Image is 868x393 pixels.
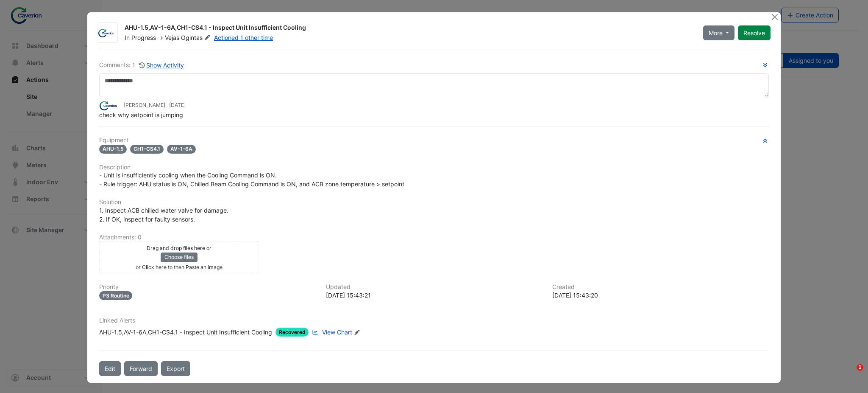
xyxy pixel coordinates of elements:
small: Drag and drop files here or [147,245,211,251]
span: View Chart [322,328,352,336]
span: In Progress [125,34,156,41]
span: Vejas [165,34,179,41]
div: [DATE] 15:43:21 [326,291,542,300]
h6: Updated [326,284,542,291]
div: Comments: 1 [99,60,185,70]
span: 1. Inspect ACB chilled water valve for damage. 2. If OK, inspect for faulty sensors. [99,207,228,223]
button: Choose files [161,253,198,262]
button: Edit [99,361,121,376]
small: or Click here to then Paste an image [136,264,223,270]
span: More [709,28,723,37]
button: Forward [124,361,158,376]
iframe: Intercom live chat [839,364,860,385]
h6: Description [99,164,769,171]
span: check why setpoint is jumping [99,111,183,118]
img: Caverion [98,29,117,37]
h6: Priority [99,284,316,291]
h6: Attachments: 0 [99,234,769,241]
div: AHU-1.5,AV-1-6A,CH1-CS4.1 - Inspect Unit Insufficient Cooling [99,328,272,337]
button: Close [770,12,779,21]
button: Show Activity [139,60,185,70]
small: [PERSON_NAME] - [124,101,186,109]
span: Ogintas [181,34,212,42]
span: 1 [857,364,863,371]
button: Resolve [738,25,771,40]
span: AHU-1.5 [99,145,127,154]
h6: Created [552,284,769,291]
div: P3 Routine [99,291,133,300]
h6: Solution [99,199,769,206]
span: AV-1-6A [167,145,196,154]
img: Caverion [99,101,120,110]
fa-icon: Edit Linked Alerts [354,329,360,336]
div: [DATE] 15:43:20 [552,291,769,300]
h6: Linked Alerts [99,317,769,324]
span: -> [158,34,163,41]
div: AHU-1.5,AV-1-6A,CH1-CS4.1 - Inspect Unit Insufficient Cooling [125,23,693,34]
span: Recovered [275,328,309,337]
span: 2025-08-08 15:43:21 [169,102,186,108]
span: - Unit is insufficiently cooling when the Cooling Command is ON. - Rule trigger: AHU status is ON... [99,171,404,188]
span: CH1-CS4.1 [130,145,164,154]
a: Actioned 1 other time [214,34,273,41]
h6: Equipment [99,137,769,144]
button: More [703,25,735,40]
a: View Chart [310,328,352,337]
a: Export [161,361,190,376]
